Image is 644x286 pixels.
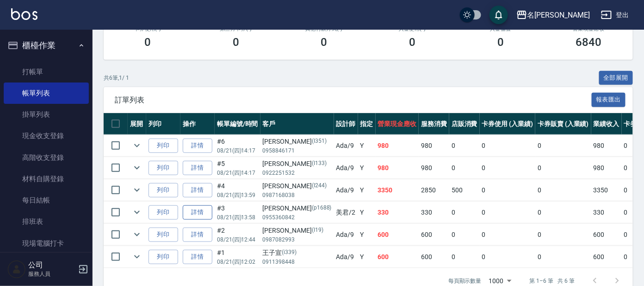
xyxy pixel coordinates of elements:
[376,157,419,179] td: 980
[149,228,178,242] button: 列印
[263,258,332,266] p: 0911398448
[217,258,258,266] p: 08/21 (四) 12:02
[376,135,419,157] td: 980
[376,246,419,268] td: 600
[28,261,75,270] h5: 公司
[449,157,480,179] td: 0
[591,157,622,179] td: 980
[480,113,536,135] th: 卡券使用 (入業績)
[480,157,536,179] td: 0
[358,202,376,223] td: Y
[449,246,480,268] td: 0
[376,224,419,246] td: 600
[215,224,260,246] td: #2
[592,93,626,107] button: 報表匯出
[312,137,327,146] p: (I351)
[591,224,622,246] td: 600
[312,203,332,213] p: (p1688)
[419,246,449,268] td: 600
[419,224,449,246] td: 600
[358,157,376,179] td: Y
[260,113,334,135] th: 客戶
[217,146,258,155] p: 08/21 (四) 14:17
[11,8,37,20] img: Logo
[263,191,332,199] p: 0987168038
[449,224,480,246] td: 0
[591,113,622,135] th: 業績收入
[409,36,415,49] h3: 0
[104,74,129,82] p: 共 6 筆, 1 / 1
[4,104,89,125] a: 掛單列表
[130,139,144,153] button: expand row
[263,235,332,244] p: 0987082993
[263,213,332,222] p: 0955360842
[591,135,622,157] td: 980
[312,159,327,169] p: (I133)
[28,270,75,278] p: 服務人員
[282,248,297,258] p: (i339)
[535,135,591,157] td: 0
[130,205,144,219] button: expand row
[215,179,260,201] td: #4
[592,95,626,104] a: 報表匯出
[480,179,536,201] td: 0
[480,135,536,157] td: 0
[535,113,591,135] th: 卡券販賣 (入業績)
[233,36,239,49] h3: 0
[358,135,376,157] td: Y
[591,246,622,268] td: 600
[334,157,358,179] td: Ada /9
[128,113,146,135] th: 展開
[263,248,332,258] div: 王子宣
[576,36,602,49] h3: 6840
[215,246,260,268] td: #1
[312,181,327,191] p: (I244)
[334,246,358,268] td: Ada /9
[599,71,633,85] button: 全部展開
[449,135,480,157] td: 0
[312,226,323,235] p: (I19)
[180,113,215,135] th: 操作
[4,147,89,168] a: 高階收支登錄
[535,179,591,201] td: 0
[419,157,449,179] td: 980
[358,224,376,246] td: Y
[535,224,591,246] td: 0
[217,169,258,177] p: 08/21 (四) 14:17
[149,161,178,175] button: 列印
[183,250,212,264] a: 詳情
[334,135,358,157] td: Ada /9
[183,205,212,220] a: 詳情
[183,228,212,242] a: 詳情
[376,179,419,201] td: 3350
[149,183,178,197] button: 列印
[358,179,376,201] td: Y
[321,36,328,49] h3: 0
[419,202,449,223] td: 330
[334,113,358,135] th: 設計師
[419,179,449,201] td: 2850
[4,33,89,57] button: 櫃檯作業
[4,125,89,146] a: 現金收支登錄
[358,113,376,135] th: 指定
[217,235,258,244] p: 08/21 (四) 12:44
[263,146,332,155] p: 0958846171
[480,202,536,223] td: 0
[144,36,151,49] h3: 0
[130,228,144,242] button: expand row
[419,113,449,135] th: 服務消費
[334,202,358,223] td: 美君 /2
[263,159,332,169] div: [PERSON_NAME]
[217,191,258,199] p: 08/21 (四) 13:59
[358,246,376,268] td: Y
[535,157,591,179] td: 0
[7,260,26,279] img: Person
[480,246,536,268] td: 0
[263,226,332,235] div: [PERSON_NAME]
[489,6,508,24] button: save
[130,250,144,264] button: expand row
[263,181,332,191] div: [PERSON_NAME]
[376,202,419,223] td: 330
[449,179,480,201] td: 500
[376,113,419,135] th: 營業現金應收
